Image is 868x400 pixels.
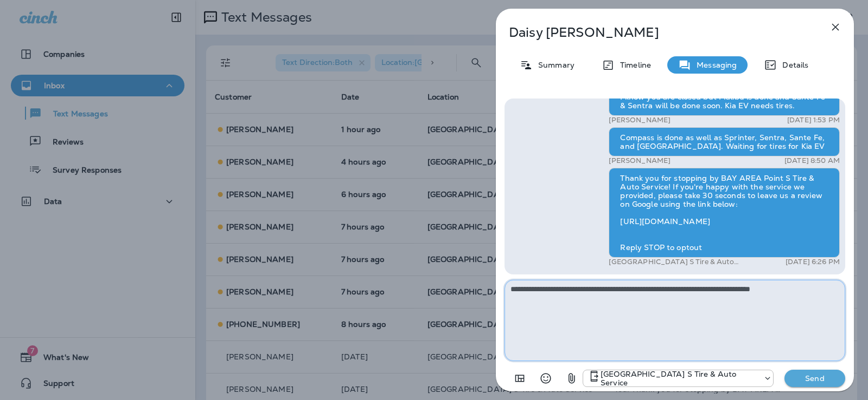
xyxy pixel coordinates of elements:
p: Send [792,373,838,383]
p: Details [777,61,808,69]
div: Compass is done as well as Sprinter, Sentra, Sante Fe, and [GEOGRAPHIC_DATA]. Waiting for tires f... [609,127,840,156]
p: [DATE] 6:26 PM [786,258,840,266]
p: [DATE] 8:50 AM [784,156,840,165]
div: Thank you for stopping by BAY AREA Point S Tire & Auto Service! If you're happy with the service ... [609,168,840,258]
p: [PERSON_NAME] [609,156,671,165]
div: I know you are closed but Malibu is done and Sante Fe & Sentra will be done soon. Kia EV needs ti... [609,87,840,116]
p: [GEOGRAPHIC_DATA] S Tire & Auto Service [601,370,758,387]
button: Select an emoji [535,368,557,389]
div: +1 (301) 975-0024 [583,370,773,387]
p: [DATE] 1:53 PM [787,116,840,124]
p: Timeline [615,61,651,69]
p: [GEOGRAPHIC_DATA] S Tire & Auto Service [609,258,747,266]
button: Send [784,370,845,387]
button: Add in a premade template [509,368,531,389]
p: Daisy [PERSON_NAME] [509,25,805,40]
p: Messaging [691,61,737,69]
p: [PERSON_NAME] [609,116,671,124]
p: Summary [533,61,575,69]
